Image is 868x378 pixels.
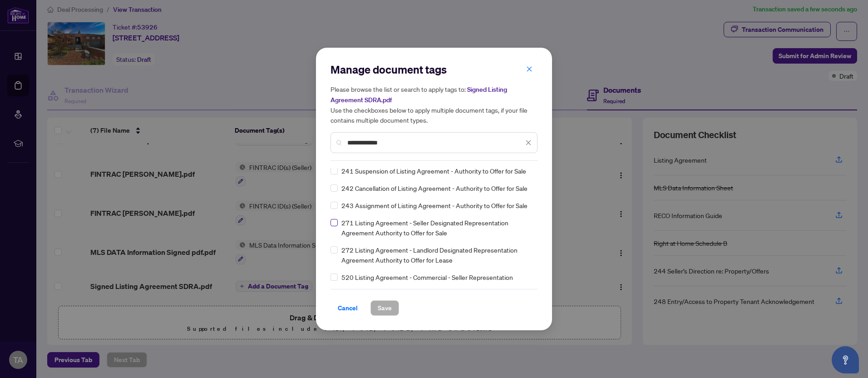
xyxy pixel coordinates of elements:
span: 241 Suspension of Listing Agreement - Authority to Offer for Sale [341,166,526,176]
span: 520 Listing Agreement - Commercial - Seller Representation Agreement Authority to Offer for Sale [341,272,532,292]
button: Cancel [330,300,365,316]
span: 243 Assignment of Listing Agreement - Authority to Offer for Sale [341,200,528,210]
h5: Please browse the list or search to apply tags to: Use the checkboxes below to apply multiple doc... [330,84,538,125]
span: close [525,139,532,146]
span: 242 Cancellation of Listing Agreement - Authority to Offer for Sale [341,183,528,193]
span: 271 Listing Agreement - Seller Designated Representation Agreement Authority to Offer for Sale [341,218,532,238]
span: 272 Listing Agreement - Landlord Designated Representation Agreement Authority to Offer for Lease [341,245,532,265]
span: close [526,66,533,72]
button: Open asap [832,346,859,373]
h2: Manage document tags [330,62,538,77]
button: Save [370,300,399,316]
span: Cancel [338,301,358,315]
